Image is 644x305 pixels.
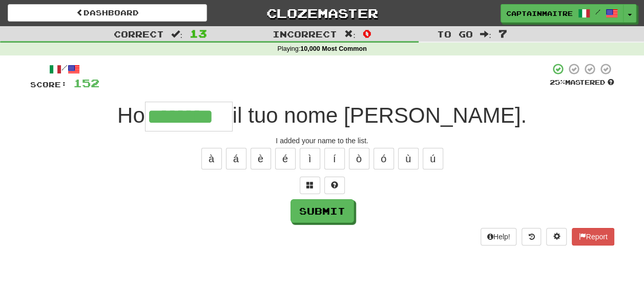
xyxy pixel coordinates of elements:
[373,148,394,169] button: ó
[251,148,271,169] button: è
[550,78,565,86] span: 25 %
[222,4,422,22] a: Clozemaster
[572,228,614,245] button: Report
[300,148,320,169] button: ì
[226,148,246,169] button: á
[344,30,356,39] span: :
[300,45,366,52] strong: 10,000 Most Common
[498,27,507,40] span: 7
[171,30,182,39] span: :
[480,30,491,39] span: :
[363,27,371,40] span: 0
[324,177,345,194] button: Single letter hint - you only get 1 per sentence and score half the points! alt+h
[273,29,337,39] span: Incorrect
[501,4,624,23] a: CaptainMaitre /
[201,148,222,169] button: à
[595,8,600,15] span: /
[550,78,614,87] div: Mastered
[349,148,369,169] button: ò
[481,228,517,245] button: Help!
[30,136,614,146] div: I added your name to the list.
[290,199,354,223] button: Submit
[300,177,320,194] button: Switch sentence to multiple choice alt+p
[506,9,573,18] span: CaptainMaitre
[117,103,145,127] span: Ho
[437,29,473,39] span: To go
[114,29,164,39] span: Correct
[73,77,99,89] span: 152
[398,148,419,169] button: ù
[423,148,443,169] button: ú
[30,63,99,75] div: /
[30,80,67,89] span: Score:
[190,27,207,40] span: 13
[233,103,527,127] span: il tuo nome [PERSON_NAME].
[522,228,541,245] button: Round history (alt+y)
[324,148,345,169] button: í
[275,148,296,169] button: é
[8,4,207,22] a: Dashboard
